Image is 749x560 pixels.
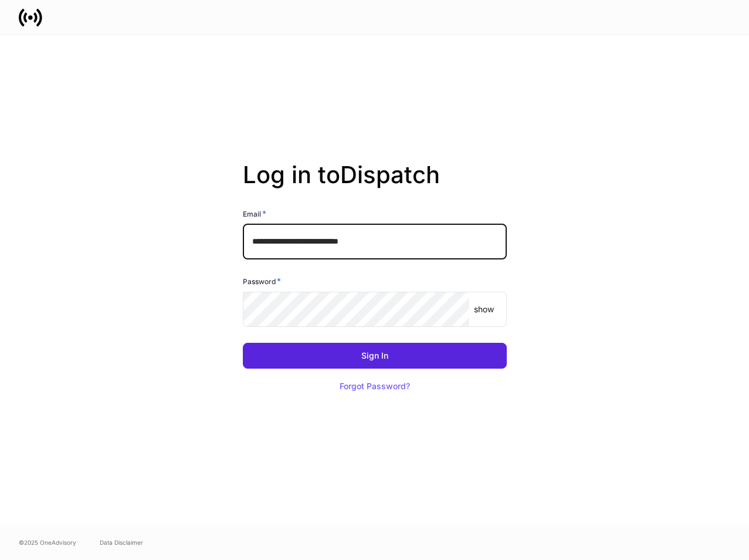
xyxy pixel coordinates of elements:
button: Sign In [243,343,507,369]
h6: Password [243,275,281,287]
span: © 2025 OneAdvisory [19,538,76,547]
h2: Log in to Dispatch [243,161,507,208]
a: Data Disclaimer [100,538,143,547]
div: Forgot Password? [340,382,410,390]
button: Forgot Password? [325,373,425,399]
p: show [474,303,494,315]
h6: Email [243,208,266,220]
div: Sign In [361,352,388,360]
